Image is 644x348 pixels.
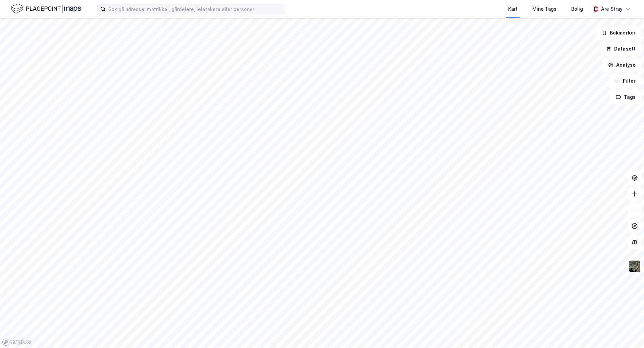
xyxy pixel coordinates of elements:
iframe: Chat Widget [610,316,644,348]
img: logo.f888ab2527a4732fd821a326f86c7f29.svg [11,3,81,15]
div: Are Stray [601,5,623,13]
input: Søk på adresse, matrikkel, gårdeiere, leietakere eller personer [106,4,285,14]
div: Mine Tags [532,5,556,13]
div: Kart [508,5,518,13]
div: Bolig [571,5,583,13]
